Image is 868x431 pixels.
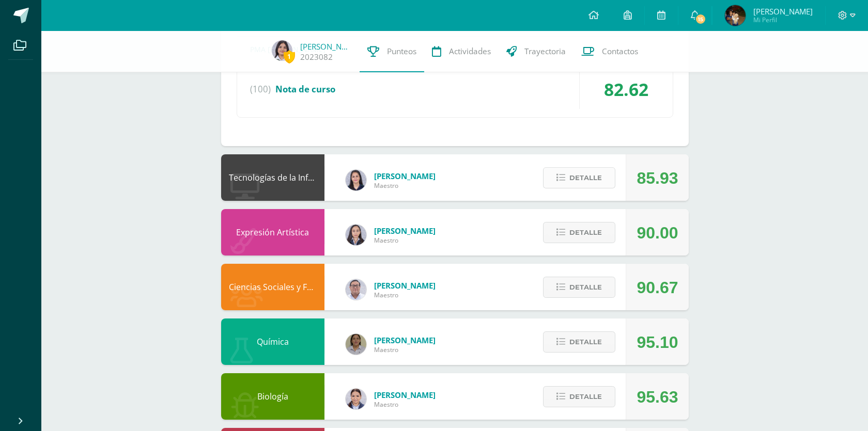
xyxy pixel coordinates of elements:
[300,52,333,62] a: 2023082
[499,31,574,72] a: Trayectoria
[569,278,602,297] span: Detalle
[374,291,436,299] span: Maestro
[637,264,678,311] div: 90.67
[360,31,424,72] a: Punteos
[574,31,646,72] a: Contactos
[374,390,436,400] span: [PERSON_NAME]
[753,6,813,17] span: [PERSON_NAME]
[221,373,324,420] div: Biología
[374,400,436,409] span: Maestro
[387,46,416,57] span: Punteos
[272,40,292,61] img: 03773744133a1a822c6592f382b3e960.png
[221,318,324,365] div: Química
[346,334,366,355] img: 3af43c4f3931345fadf8ce10480f33e2.png
[543,386,615,407] button: Detalle
[221,209,324,256] div: Expresión Artística
[449,46,491,57] span: Actividades
[524,46,566,57] span: Trayectoria
[637,319,678,365] div: 95.10
[346,225,366,245] img: 35694fb3d471466e11a043d39e0d13e5.png
[374,226,436,236] span: [PERSON_NAME]
[374,236,436,245] span: Maestro
[250,70,271,109] span: (100)
[221,154,324,201] div: Tecnologías de la Información y la Comunicación 5
[543,167,615,188] button: Detalle
[346,170,366,190] img: dbcf09110664cdb6f63fe058abfafc14.png
[580,70,673,109] div: 82.62
[753,15,813,24] span: Mi Perfil
[569,387,602,406] span: Detalle
[346,279,366,300] img: 5778bd7e28cf89dedf9ffa8080fc1cd8.png
[374,171,436,181] span: [PERSON_NAME]
[569,168,602,187] span: Detalle
[275,83,335,95] span: Nota de curso
[221,264,324,310] div: Ciencias Sociales y Formación Ciudadana 5
[569,223,602,242] span: Detalle
[602,46,638,57] span: Contactos
[374,280,436,291] span: [PERSON_NAME]
[725,5,746,26] img: 3253901197f0ee943ba451173f398f72.png
[543,277,615,298] button: Detalle
[374,345,436,354] span: Maestro
[637,210,678,256] div: 90.00
[569,332,602,352] span: Detalle
[695,13,706,25] span: 15
[637,155,678,201] div: 85.93
[346,389,366,409] img: 855b3dd62270c154f2b859b7888d8297.png
[637,374,678,420] div: 95.63
[543,222,615,243] button: Detalle
[284,50,295,63] span: 1
[374,181,436,190] span: Maestro
[374,335,436,345] span: [PERSON_NAME]
[300,41,352,52] a: [PERSON_NAME]
[543,331,615,353] button: Detalle
[424,31,499,72] a: Actividades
